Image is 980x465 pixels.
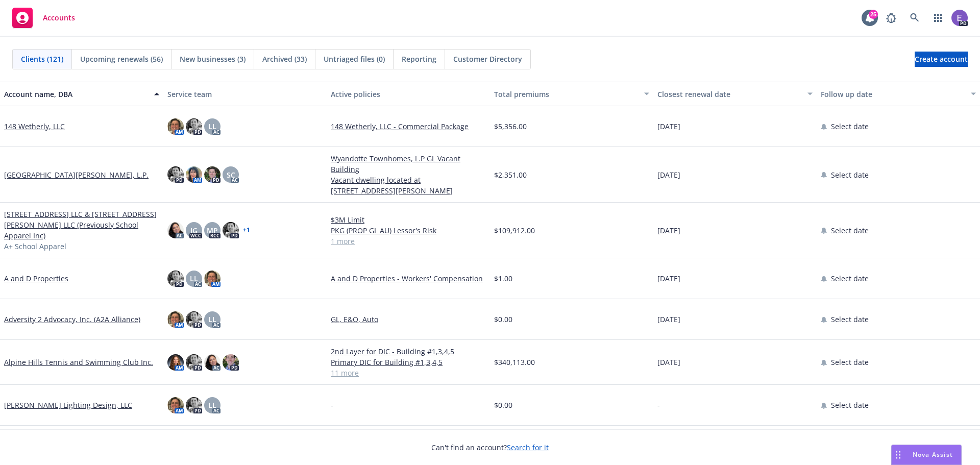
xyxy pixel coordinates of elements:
span: Reporting [402,54,436,64]
a: Alpine Hills Tennis and Swimming Club Inc. [4,357,153,368]
span: $1.00 [494,273,512,284]
span: Accounts [43,14,75,22]
div: Account name, DBA [4,89,148,100]
img: photo [951,10,968,26]
div: Total premiums [494,89,638,100]
span: Untriaged files (0) [324,54,385,64]
span: MP [207,225,218,236]
span: $109,912.00 [494,225,535,236]
span: Select date [831,273,869,284]
a: [PERSON_NAME] Lighting Design, LLC [4,400,132,410]
span: $340,113.00 [494,357,535,368]
img: photo [223,222,239,238]
a: GL, E&O, Auto [331,314,486,325]
a: Vacant dwelling located at [STREET_ADDRESS][PERSON_NAME] [331,175,486,196]
img: photo [167,397,184,413]
img: photo [223,354,239,371]
span: Clients (121) [21,54,63,64]
span: LL [208,400,216,410]
img: photo [167,166,184,183]
button: Total premiums [490,82,653,106]
span: $0.00 [494,314,512,325]
a: 2nd Layer for DIC - Building #1,3,4,5 [331,346,486,357]
span: [DATE] [657,121,680,132]
a: Accounts [8,4,79,32]
a: + 1 [243,227,250,233]
span: Select date [831,121,869,132]
a: PKG (PROP GL AU) Lessor's Risk [331,225,486,236]
span: - [331,400,333,410]
a: A and D Properties [4,273,68,284]
span: Select date [831,169,869,180]
span: $0.00 [494,400,512,410]
a: Report a Bug [881,8,901,28]
a: 11 more [331,368,486,378]
span: Archived (33) [262,54,307,64]
a: Primary DIC for Building #1,3,4,5 [331,357,486,368]
div: 25 [869,10,878,19]
span: - [657,400,660,410]
div: Closest renewal date [657,89,801,100]
span: LL [190,273,198,284]
span: A+ School Apparel [4,241,66,252]
a: Create account [915,52,968,67]
img: photo [204,354,220,371]
span: [DATE] [657,314,680,325]
div: Drag to move [892,445,904,464]
span: LL [208,121,216,132]
button: Active policies [327,82,490,106]
img: photo [167,354,184,371]
button: Follow up date [817,82,980,106]
a: $3M Limit [331,214,486,225]
img: photo [167,118,184,135]
span: LL [208,314,216,325]
a: [GEOGRAPHIC_DATA][PERSON_NAME], L.P. [4,169,149,180]
span: [DATE] [657,273,680,284]
span: $2,351.00 [494,169,527,180]
span: Select date [831,225,869,236]
span: Customer Directory [453,54,522,64]
a: Switch app [928,8,948,28]
a: Adversity 2 Advocacy, Inc. (A2A Alliance) [4,314,140,325]
span: JG [190,225,198,236]
img: photo [204,271,220,287]
button: Nova Assist [891,445,962,465]
a: [STREET_ADDRESS] LLC & [STREET_ADDRESS][PERSON_NAME] LLC (Previously School Apparel Inc) [4,209,159,241]
img: photo [167,271,184,287]
img: photo [186,118,202,135]
img: photo [186,166,202,183]
div: Service team [167,89,323,100]
span: $5,356.00 [494,121,527,132]
div: Follow up date [821,89,965,100]
a: Search for it [507,443,549,452]
span: SC [227,169,235,180]
button: Service team [163,82,327,106]
span: Select date [831,314,869,325]
span: Select date [831,400,869,410]
span: Nova Assist [913,450,953,459]
span: [DATE] [657,225,680,236]
span: [DATE] [657,169,680,180]
a: A and D Properties - Workers' Compensation [331,273,486,284]
img: photo [167,311,184,328]
img: photo [186,354,202,371]
span: New businesses (3) [180,54,246,64]
a: 148 Wetherly, LLC - Commercial Package [331,121,486,132]
button: Closest renewal date [653,82,817,106]
a: Search [904,8,925,28]
span: Upcoming renewals (56) [80,54,163,64]
span: [DATE] [657,357,680,368]
a: 148 Wetherly, LLC [4,121,65,132]
img: photo [186,311,202,328]
img: photo [186,397,202,413]
span: Select date [831,357,869,368]
span: Can't find an account? [431,442,549,453]
a: 1 more [331,236,486,247]
a: Wyandotte Townhomes, L.P GL Vacant Building [331,153,486,175]
img: photo [204,166,220,183]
